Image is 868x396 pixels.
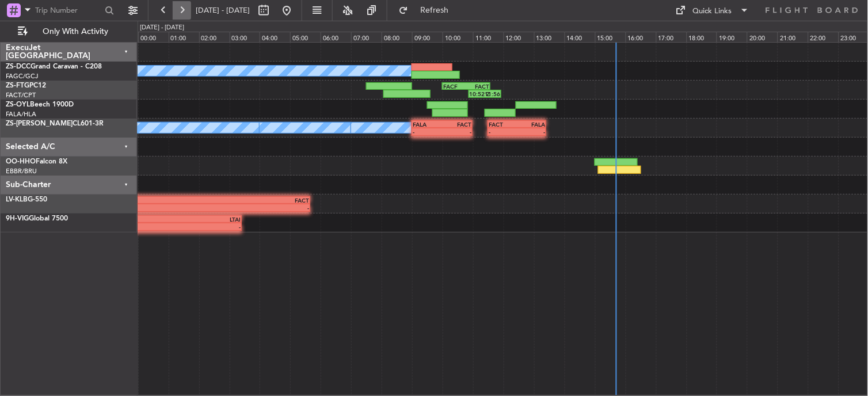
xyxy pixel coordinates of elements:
div: 10:52 Z [470,90,485,97]
a: ZS-OYLBeech 1900D [6,101,74,108]
span: ZS-FTG [6,82,29,89]
div: FACT [206,197,309,204]
div: 18:00 [687,32,717,42]
div: 15:00 [595,32,626,42]
div: - [517,128,545,135]
a: FAGC/GCJ [6,72,38,81]
span: [DATE] - [DATE] [196,5,250,16]
div: 04:00 [260,32,290,42]
div: 20:00 [747,32,778,42]
div: 03:00 [230,32,260,42]
div: 07:00 [351,32,382,42]
div: 02:00 [199,32,230,42]
div: 06:00 [321,32,351,42]
div: Quick Links [693,6,732,17]
a: FALA/HLA [6,110,36,119]
div: FACT [489,121,517,128]
span: 9H-VIG [6,215,29,222]
div: FALA [517,121,545,128]
div: FACT [466,83,489,90]
div: 22:00 [808,32,839,42]
div: 16:00 [626,32,656,42]
div: 08:00 [382,32,412,42]
div: FACF [443,83,466,90]
div: - [489,128,517,135]
a: ZS-[PERSON_NAME]CL601-3R [6,120,104,127]
div: 11:56 Z [485,90,500,97]
div: 00:00 [138,32,169,42]
span: Only With Activity [30,28,121,36]
span: Refresh [410,6,459,14]
div: 01:00 [169,32,199,42]
div: - [103,204,206,211]
div: FACT [442,121,471,128]
div: FALA [413,121,442,128]
button: Refresh [393,1,462,20]
div: LTAI [100,216,241,223]
a: ZS-DCCGrand Caravan - C208 [6,63,102,70]
span: OO-HHO [6,158,36,165]
a: FACT/CPT [6,91,36,100]
div: - [413,128,442,135]
div: 10:00 [443,32,473,42]
div: 13:00 [534,32,565,42]
span: ZS-[PERSON_NAME] [6,120,73,127]
span: ZS-DCC [6,63,31,70]
div: 19:00 [717,32,747,42]
a: EBBR/BRU [6,167,37,176]
div: 11:00 [473,32,504,42]
div: SBGL [103,197,206,204]
button: Quick Links [670,1,755,20]
div: 21:00 [778,32,808,42]
a: ZS-FTGPC12 [6,82,46,89]
div: 17:00 [656,32,687,42]
div: - [100,223,241,230]
div: 14:00 [565,32,595,42]
div: - [442,128,471,135]
a: LV-KLBG-550 [6,196,47,203]
button: Only With Activity [13,22,125,41]
span: LV-KLB [6,196,28,203]
input: Trip Number [35,2,101,19]
div: 05:00 [290,32,321,42]
span: ZS-OYL [6,101,30,108]
a: OO-HHOFalcon 8X [6,158,67,165]
a: 9H-VIGGlobal 7500 [6,215,68,222]
div: - [206,204,309,211]
div: [DATE] - [DATE] [140,23,184,33]
div: 12:00 [504,32,534,42]
div: 09:00 [412,32,443,42]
